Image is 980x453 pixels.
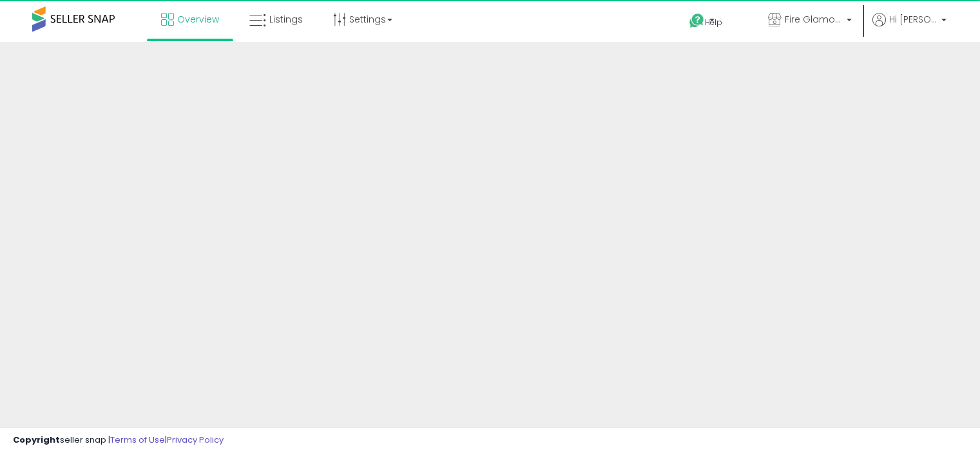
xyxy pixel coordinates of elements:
[269,13,303,26] span: Listings
[872,13,946,42] a: Hi [PERSON_NAME]
[889,13,937,26] span: Hi [PERSON_NAME]
[13,434,224,447] div: seller snap | |
[705,17,722,28] span: Help
[679,3,747,42] a: Help
[177,13,219,26] span: Overview
[689,13,705,29] i: Get Help
[13,434,60,446] strong: Copyright
[785,13,843,26] span: Fire Glamour-[GEOGRAPHIC_DATA]
[167,434,224,446] a: Privacy Policy
[110,434,165,446] a: Terms of Use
